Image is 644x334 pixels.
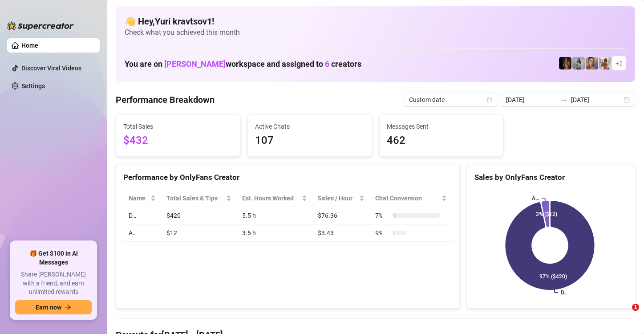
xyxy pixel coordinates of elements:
span: calendar [487,97,492,102]
span: 6 [325,59,329,69]
img: A [572,57,585,69]
span: swap-right [560,96,567,103]
span: Check what you achieved this month [125,28,626,37]
span: 🎁 Get $100 in AI Messages [15,249,92,267]
span: Custom date [409,93,492,106]
td: $3.43 [312,224,370,242]
div: Performance by OnlyFans Creator [123,171,452,183]
img: Cherry [586,57,598,69]
td: $420 [161,207,236,224]
td: $76.36 [312,207,370,224]
span: + 2 [616,58,623,68]
div: Sales by OnlyFans Creator [474,171,628,183]
span: 107 [255,132,365,149]
span: Active Chats [255,122,365,131]
span: Total Sales [123,122,233,131]
span: Chat Conversion [375,193,440,203]
text: A… [532,195,539,201]
td: A… [123,224,161,242]
img: Green [599,57,612,69]
text: D… [560,289,567,296]
input: End date [571,95,622,105]
iframe: Intercom live chat [614,304,635,325]
input: Start date [506,95,557,105]
span: Name [129,193,149,203]
th: Sales / Hour [312,190,370,207]
span: to [560,96,567,103]
span: Earn now [36,304,61,311]
span: 9 % [375,228,389,238]
h4: 👋 Hey, Yuri kravtsov1 ! [125,15,626,28]
span: arrow-right [65,304,71,310]
a: Home [21,42,38,49]
span: 1 [632,304,639,311]
div: Est. Hours Worked [242,193,300,203]
span: Sales / Hour [318,193,357,203]
h4: Performance Breakdown [116,94,215,106]
span: $432 [123,132,233,149]
th: Chat Conversion [370,190,452,207]
img: logo-BBDzfeDw.svg [7,21,74,30]
img: D [559,57,571,69]
a: Settings [21,82,45,90]
span: 462 [387,132,496,149]
td: 5.5 h [237,207,312,224]
button: Earn nowarrow-right [15,300,92,314]
h1: You are on workspace and assigned to creators [125,59,361,69]
a: Discover Viral Videos [21,65,81,72]
span: Messages Sent [387,122,496,131]
span: [PERSON_NAME] [164,59,226,69]
span: 7 % [375,211,389,220]
td: D… [123,207,161,224]
th: Total Sales & Tips [161,190,236,207]
th: Name [123,190,161,207]
td: 3.5 h [237,224,312,242]
span: Total Sales & Tips [166,193,224,203]
td: $12 [161,224,236,242]
span: Share [PERSON_NAME] with a friend, and earn unlimited rewards [15,270,92,297]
